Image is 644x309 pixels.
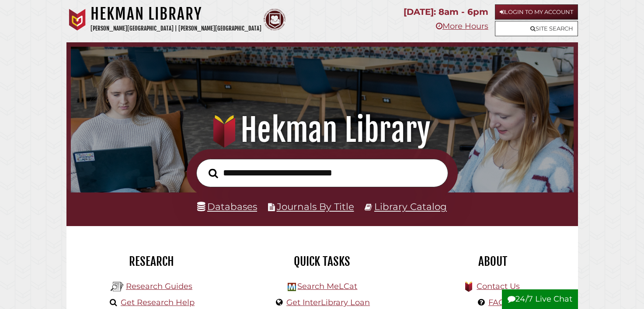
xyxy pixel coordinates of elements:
[66,9,88,31] img: Calvin University
[477,282,520,291] a: Contact Us
[264,9,285,31] img: Calvin Theological Seminary
[209,168,218,179] i: Search
[91,4,261,24] h1: Hekman Library
[91,24,261,34] p: [PERSON_NAME][GEOGRAPHIC_DATA] | [PERSON_NAME][GEOGRAPHIC_DATA]
[244,254,401,269] h2: Quick Tasks
[73,254,230,269] h2: Research
[111,280,124,293] img: Hekman Library Logo
[80,111,564,149] h1: Hekman Library
[277,201,354,212] a: Journals By Title
[495,4,578,20] a: Login to My Account
[121,298,195,307] a: Get Research Help
[488,298,509,307] a: FAQs
[197,201,257,212] a: Databases
[288,283,296,291] img: Hekman Library Logo
[414,254,571,269] h2: About
[404,4,488,20] p: [DATE]: 8am - 6pm
[204,166,223,181] button: Search
[495,21,578,36] a: Site Search
[286,298,370,307] a: Get InterLibrary Loan
[297,282,357,291] a: Search MeLCat
[374,201,447,212] a: Library Catalog
[126,282,192,291] a: Research Guides
[436,21,488,31] a: More Hours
